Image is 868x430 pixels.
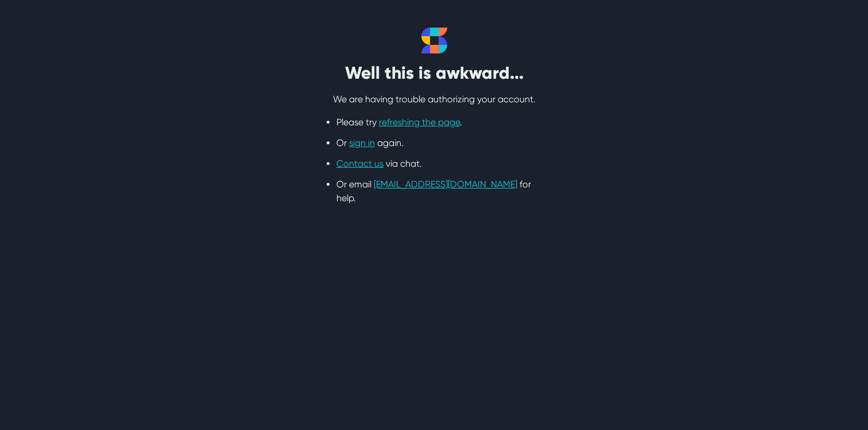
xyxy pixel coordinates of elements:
[290,93,578,106] p: We are having trouble authorizing your account.
[336,116,532,129] li: Please try .
[336,178,532,205] li: Or email for help.
[374,179,517,190] a: [EMAIL_ADDRESS][DOMAIN_NAME]
[336,157,532,171] li: via chat.
[349,137,375,148] a: sign in
[336,136,532,150] li: Or again.
[379,117,460,128] a: refreshing the page
[290,63,578,83] h2: Well this is awkward...
[336,158,383,169] a: Contact us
